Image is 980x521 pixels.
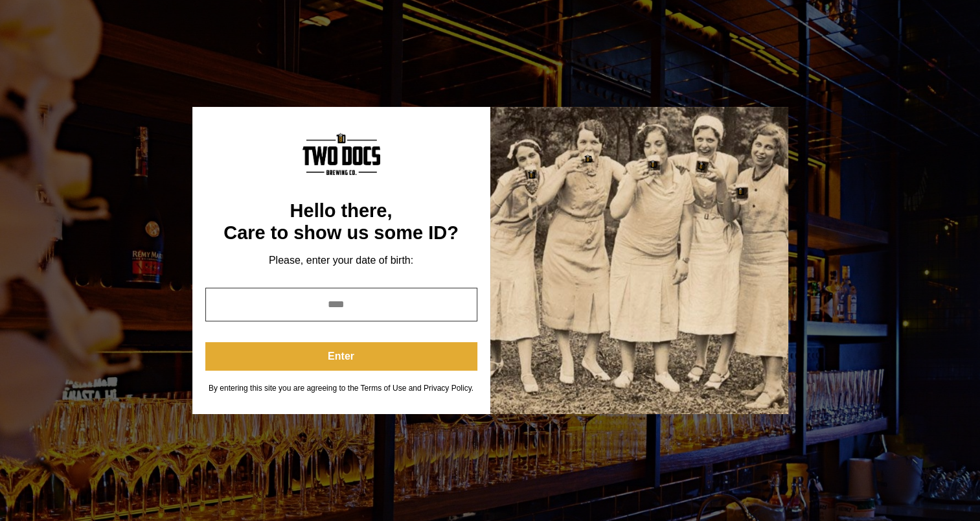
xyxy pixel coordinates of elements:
[205,342,477,371] button: Enter
[302,133,380,175] img: Content Logo
[205,254,477,267] div: Please, enter your date of birth:
[205,200,477,244] div: Hello there, Care to show us some ID?
[205,384,477,393] div: By entering this site you are agreeing to the Terms of Use and Privacy Policy.
[205,288,477,321] input: year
